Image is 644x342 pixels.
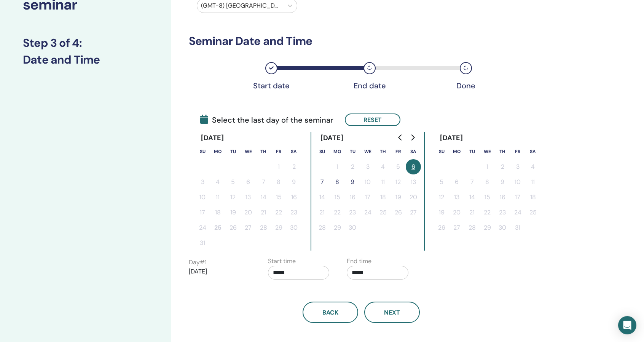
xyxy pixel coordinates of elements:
[210,205,225,220] button: 18
[271,144,286,159] th: Friday
[241,144,256,159] th: Wednesday
[195,144,210,159] th: Sunday
[391,190,406,205] button: 19
[375,144,391,159] th: Thursday
[189,267,250,276] p: [DATE]
[330,190,345,205] button: 15
[286,174,301,190] button: 9
[256,205,271,220] button: 21
[345,220,360,235] button: 30
[449,220,464,235] button: 27
[434,132,469,144] div: [DATE]
[449,190,464,205] button: 13
[330,205,345,220] button: 22
[241,190,256,205] button: 13
[256,144,271,159] th: Thursday
[225,190,241,205] button: 12
[225,144,241,159] th: Tuesday
[510,220,525,235] button: 31
[314,220,330,235] button: 28
[23,53,148,67] h3: Date and Time
[464,205,480,220] button: 21
[406,205,421,220] button: 27
[314,144,330,159] th: Sunday
[406,144,421,159] th: Saturday
[189,34,534,48] h3: Seminar Date and Time
[434,220,449,235] button: 26
[322,308,338,316] span: Back
[447,81,485,90] div: Done
[480,144,495,159] th: Wednesday
[406,174,421,190] button: 13
[195,190,210,205] button: 10
[345,159,360,174] button: 2
[330,159,345,174] button: 1
[449,144,464,159] th: Monday
[480,190,495,205] button: 15
[434,174,449,190] button: 5
[434,144,449,159] th: Sunday
[510,174,525,190] button: 10
[394,130,406,145] button: Go to previous month
[200,114,333,126] span: Select the last day of the seminar
[195,235,210,251] button: 31
[406,190,421,205] button: 20
[256,174,271,190] button: 7
[434,205,449,220] button: 19
[464,174,480,190] button: 7
[360,159,375,174] button: 3
[210,174,225,190] button: 4
[330,220,345,235] button: 29
[225,220,241,235] button: 26
[347,257,371,266] label: End time
[23,36,148,50] h3: Step 3 of 4 :
[314,205,330,220] button: 21
[345,205,360,220] button: 23
[286,190,301,205] button: 16
[225,205,241,220] button: 19
[271,190,286,205] button: 15
[464,144,480,159] th: Tuesday
[330,174,345,190] button: 8
[314,132,350,144] div: [DATE]
[241,174,256,190] button: 6
[286,144,301,159] th: Saturday
[495,159,510,174] button: 2
[195,174,210,190] button: 3
[271,159,286,174] button: 1
[225,174,241,190] button: 5
[495,190,510,205] button: 16
[210,190,225,205] button: 11
[364,302,420,323] button: Next
[271,205,286,220] button: 22
[464,220,480,235] button: 28
[360,174,375,190] button: 10
[449,205,464,220] button: 20
[195,132,230,144] div: [DATE]
[256,190,271,205] button: 14
[510,190,525,205] button: 17
[345,190,360,205] button: 16
[510,205,525,220] button: 24
[360,190,375,205] button: 17
[189,258,207,267] label: Day # 1
[510,144,525,159] th: Friday
[256,220,271,235] button: 28
[195,205,210,220] button: 17
[495,144,510,159] th: Thursday
[286,159,301,174] button: 2
[241,220,256,235] button: 27
[210,220,225,235] button: 25
[391,144,406,159] th: Friday
[360,144,375,159] th: Wednesday
[525,144,540,159] th: Saturday
[314,174,330,190] button: 7
[618,316,636,334] div: Open Intercom Messenger
[384,308,400,316] span: Next
[406,130,419,145] button: Go to next month
[495,205,510,220] button: 23
[314,190,330,205] button: 14
[525,159,540,174] button: 4
[480,220,495,235] button: 29
[480,159,495,174] button: 1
